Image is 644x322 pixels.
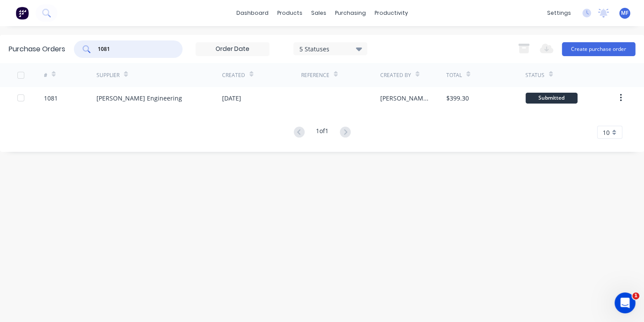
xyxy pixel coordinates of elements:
[316,126,329,139] div: 1 of 1
[562,42,635,56] button: Create purchase order
[380,94,429,103] div: [PERSON_NAME]
[96,71,120,79] div: Supplier
[603,128,610,137] span: 10
[380,71,411,79] div: Created By
[614,292,635,313] iframe: Intercom live chat
[299,44,362,53] div: 5 Statuses
[525,93,578,104] div: Submitted
[446,71,462,79] div: Total
[370,7,412,20] div: productivity
[632,292,639,299] span: 1
[525,71,544,79] div: Status
[96,94,182,103] div: [PERSON_NAME] Engineering
[621,9,628,17] span: MF
[196,43,269,56] input: Order Date
[307,7,331,20] div: sales
[232,7,273,20] a: dashboard
[44,71,47,79] div: #
[543,7,575,20] div: settings
[301,71,329,79] div: Reference
[446,94,469,103] div: $399.30
[9,44,65,54] div: Purchase Orders
[97,45,169,54] input: Search purchase orders...
[331,7,370,20] div: purchasing
[222,94,241,103] div: [DATE]
[273,7,307,20] div: products
[44,94,58,103] div: 1081
[222,71,245,79] div: Created
[16,7,29,20] img: Factory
